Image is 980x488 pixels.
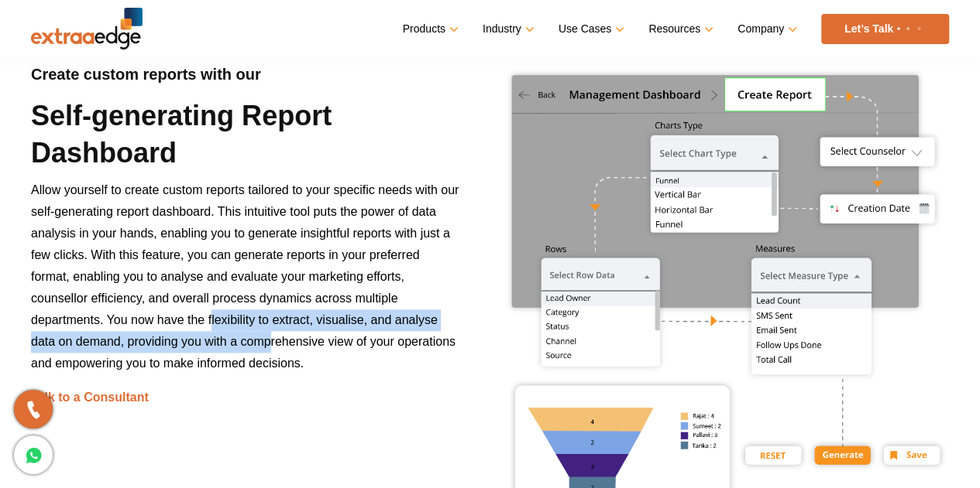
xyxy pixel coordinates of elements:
[31,65,459,97] h4: Create custom reports with our
[738,18,794,40] a: Company
[483,18,531,40] a: Industry
[31,391,149,404] a: Talk to a Consultant
[821,14,949,44] a: Let’s Talk
[559,18,621,40] a: Use Cases
[403,18,456,40] a: Products
[648,18,710,40] a: Resources
[31,183,459,370] span: Allow yourself to create custom reports tailored to your specific needs with our self-generating ...
[31,97,459,179] h2: Self-generating Report Dashboard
